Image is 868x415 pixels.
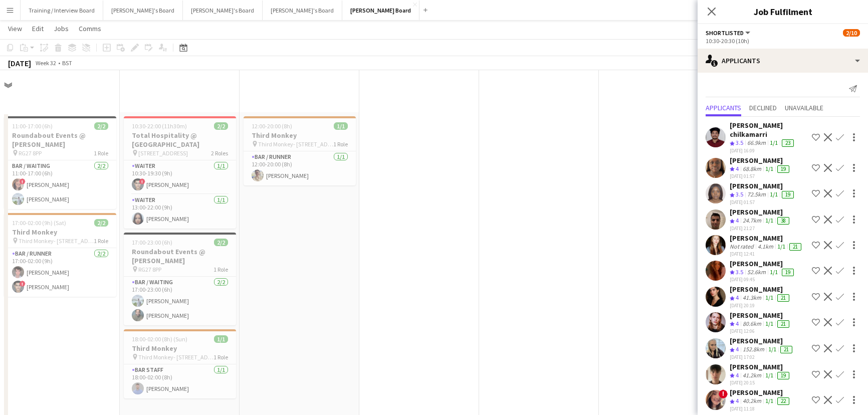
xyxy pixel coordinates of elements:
[54,24,69,33] span: Jobs
[730,181,796,190] div: [PERSON_NAME]
[94,149,108,157] span: 1 Role
[741,320,763,328] div: 80.6km
[706,104,741,111] span: Applicants
[730,379,791,386] div: [DATE] 20:15
[770,268,778,276] app-skills-label: 1/1
[768,345,776,353] app-skills-label: 1/1
[94,122,108,130] span: 2/2
[843,29,860,37] span: 2/10
[28,22,48,35] a: Edit
[782,269,794,276] div: 19
[706,37,860,45] div: 10:30-20:30 (10h)
[730,285,791,294] div: [PERSON_NAME]
[124,160,236,194] app-card-role: Waiter1/110:30-19:30 (9h)![PERSON_NAME]
[777,165,789,173] div: 19
[124,233,236,325] app-job-card: 17:00-23:00 (6h)2/2Roundabout Events @ [PERSON_NAME] RG27 8PP1 RoleBar / Waiting2/217:00-23:00 (6...
[736,345,739,353] span: 4
[213,353,228,361] span: 1 Role
[730,259,796,268] div: [PERSON_NAME]
[124,364,236,398] app-card-role: BAR STAFF1/118:00-02:00 (8h)[PERSON_NAME]
[736,397,739,404] span: 4
[183,1,263,20] button: [PERSON_NAME]'s Board
[138,353,213,361] span: Third Monkey- [STREET_ADDRESS]
[736,190,743,198] span: 3.5
[103,1,183,20] button: [PERSON_NAME]'s Board
[12,219,66,227] span: 17:00-02:00 (9h) (Sat)
[124,329,236,398] app-job-card: 18:00-02:00 (8h) (Sun)1/1Third Monkey Third Monkey- [STREET_ADDRESS]1 RoleBAR STAFF1/118:00-02:00...
[730,121,808,139] div: [PERSON_NAME] chilkamarri
[736,320,739,327] span: 4
[62,59,72,67] div: BST
[4,22,26,35] a: View
[741,371,763,380] div: 41.2km
[706,29,744,37] span: Shortlisted
[765,217,773,224] app-skills-label: 1/1
[263,1,342,20] button: [PERSON_NAME]'s Board
[132,335,187,343] span: 18:00-02:00 (8h) (Sun)
[706,29,752,37] button: Shortlisted
[730,207,791,217] div: [PERSON_NAME]
[765,294,773,301] app-skills-label: 1/1
[780,346,792,353] div: 21
[139,178,145,184] span: !
[124,116,236,229] app-job-card: 10:30-22:00 (11h30m)2/2Total Hospitality @ [GEOGRAPHIC_DATA] [STREET_ADDRESS]2 RolesWaiter1/110:3...
[698,5,868,18] h3: Job Fulfilment
[730,302,791,309] div: [DATE] 20:19
[756,243,775,251] div: 4.1km
[730,173,791,179] div: [DATE] 01:57
[777,243,785,250] app-skills-label: 1/1
[211,149,228,157] span: 2 Roles
[730,243,756,251] div: Not rated
[94,219,108,227] span: 2/2
[730,225,791,232] div: [DATE] 21:27
[214,122,228,130] span: 2/2
[730,234,803,243] div: [PERSON_NAME]
[334,122,348,130] span: 1/1
[4,248,116,297] app-card-role: Bar / Runner2/217:00-02:00 (9h)[PERSON_NAME]![PERSON_NAME]
[214,239,228,246] span: 2/2
[244,116,356,185] app-job-card: 12:00-20:00 (8h)1/1Third Monkey Third Monkey- [STREET_ADDRESS]1 RoleBar / Runner1/112:00-20:00 (8...
[8,58,31,68] div: [DATE]
[19,149,42,157] span: RG27 8PP
[244,131,356,140] h3: Third Monkey
[736,371,739,379] span: 4
[741,217,763,225] div: 24.7km
[789,243,801,251] div: 21
[736,139,743,146] span: 3.5
[333,140,348,148] span: 1 Role
[730,251,803,257] div: [DATE] 12:41
[4,228,116,237] h3: Third Monkey
[730,147,808,154] div: [DATE] 16:09
[258,140,333,148] span: Third Monkey- [STREET_ADDRESS]
[214,335,228,343] span: 1/1
[20,281,26,287] span: !
[4,213,116,297] app-job-card: 17:00-02:00 (9h) (Sat)2/2Third Monkey Third Monkey- [STREET_ADDRESS]1 RoleBar / Runner2/217:00-02...
[782,191,794,198] div: 19
[765,165,773,172] app-skills-label: 1/1
[730,405,791,412] div: [DATE] 11:18
[132,122,187,130] span: 10:30-22:00 (11h30m)
[736,268,743,276] span: 3.5
[749,104,777,111] span: Declined
[736,294,739,301] span: 4
[730,336,794,345] div: [PERSON_NAME]
[782,139,794,147] div: 23
[213,266,228,273] span: 1 Role
[124,277,236,325] app-card-role: Bar / Waiting2/217:00-23:00 (6h)[PERSON_NAME][PERSON_NAME]
[730,199,796,205] div: [DATE] 01:57
[94,237,108,245] span: 1 Role
[741,294,763,302] div: 41.3km
[777,320,789,328] div: 21
[736,217,739,224] span: 4
[21,1,103,20] button: Training / Interview Board
[342,1,419,20] button: [PERSON_NAME] Board
[8,24,22,33] span: View
[4,116,116,209] app-job-card: 11:00-17:00 (6h)2/2Roundabout Events @ [PERSON_NAME] RG27 8PP1 RoleBar / Waiting2/211:00-17:00 (6...
[244,151,356,185] app-card-role: Bar / Runner1/112:00-20:00 (8h)[PERSON_NAME]
[50,22,73,35] a: Jobs
[730,328,791,334] div: [DATE] 12:06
